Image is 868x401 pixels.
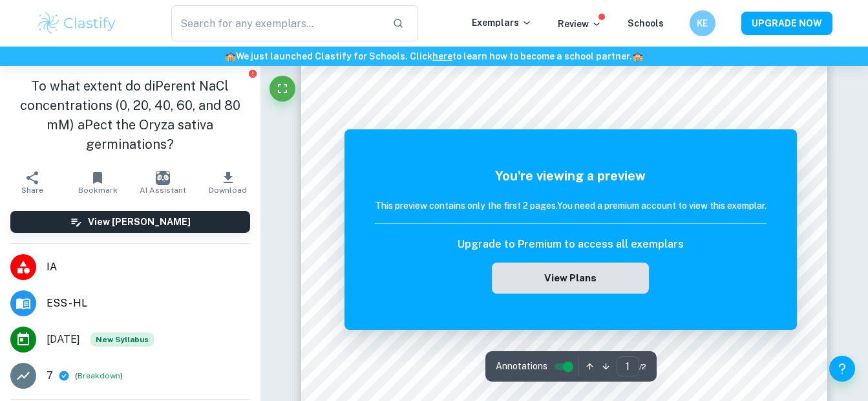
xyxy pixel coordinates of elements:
[21,186,43,195] span: Share
[90,332,154,347] div: Starting from the May 2026 session, the ESS IA requirements have changed. We created this exempla...
[78,370,120,382] button: Breakdown
[10,76,250,154] h1: To what extent do diPerent NaCl concentrations (0, 20, 40, 60, and 80 mM) aPect the Oryza sativa ...
[47,332,80,347] span: [DATE]
[690,10,715,36] button: KE
[829,356,855,382] button: Help and Feedback
[47,259,250,275] span: IA
[741,12,832,35] button: UPGRADE NOW
[171,5,383,41] input: Search for any exemplars...
[628,18,664,28] a: Schools
[472,16,532,30] p: Exemplars
[3,49,865,63] h6: We just launched Clastify for Schools. Click to learn how to become a school partner.
[248,69,258,78] button: Report issue
[496,360,547,373] span: Annotations
[88,215,191,229] h6: View [PERSON_NAME]
[47,368,53,384] p: 7
[140,186,186,195] span: AI Assistant
[10,211,250,233] button: View [PERSON_NAME]
[65,164,131,200] button: Bookmark
[270,76,295,102] button: Fullscreen
[47,296,250,311] span: ESS - HL
[458,237,684,252] h6: Upgrade to Premium to access all exemplars
[156,171,170,185] img: AI Assistant
[209,186,247,195] span: Download
[78,186,118,195] span: Bookmark
[639,361,646,373] span: / 2
[375,199,767,213] h6: This preview contains only the first 2 pages. You need a premium account to view this exemplar.
[36,10,118,36] img: Clastify logo
[195,164,260,200] button: Download
[632,51,643,61] span: 🏫
[558,17,602,31] p: Review
[90,332,154,347] span: New Syllabus
[492,263,648,294] button: View Plans
[695,16,710,30] h6: KE
[225,51,236,61] span: 🏫
[75,370,123,382] span: ( )
[375,166,767,186] h5: You're viewing a preview
[432,51,452,61] a: here
[130,164,195,200] button: AI Assistant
